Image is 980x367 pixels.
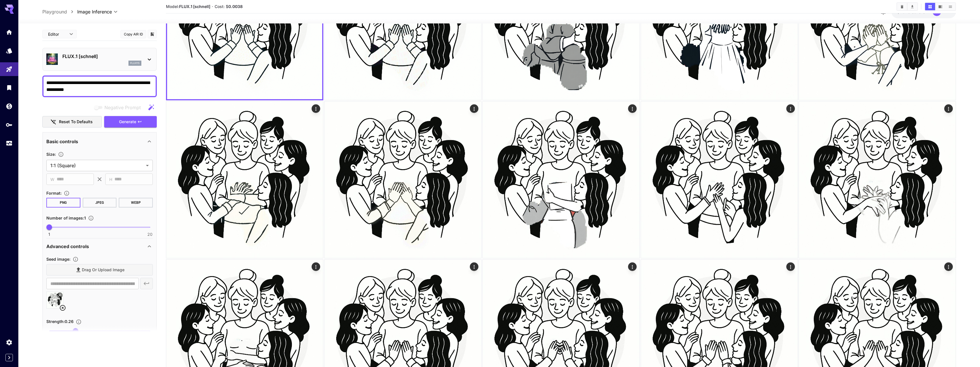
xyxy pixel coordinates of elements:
div: Basic controls [46,135,153,148]
b: FLUX.1 [schnell] [179,4,210,9]
button: Adjust the dimensions of the generated image by specifying its width and height in pixels, or sel... [56,151,66,157]
span: Negative prompts are not compatible with the selected model. [93,104,145,111]
span: 1 [48,232,50,237]
span: $1.31 [897,9,908,14]
span: Strength : 0.26 [46,319,74,324]
button: PNG [46,198,80,208]
div: Actions [628,104,636,113]
span: Format : [46,191,62,196]
img: 2Q== [799,101,956,258]
div: Models [6,47,13,54]
button: Reset to defaults [42,116,102,128]
nav: breadcrumb [42,8,77,15]
img: 9k= [483,101,640,258]
span: Cost: $ [215,4,243,9]
button: Choose the file format for the output image. [62,190,72,196]
button: Show media in video view [935,3,945,10]
div: Clear AllDownload All [896,2,918,11]
button: WEBP [119,198,153,208]
span: Generate [119,118,136,125]
div: Home [6,29,13,36]
img: Z [166,101,323,258]
p: Basic controls [46,138,78,145]
button: Clear All [897,3,907,10]
button: Generate [104,116,157,128]
button: Download All [907,3,917,10]
div: Actions [628,262,636,271]
span: Negative Prompt [104,104,141,111]
div: Show media in grid viewShow media in video viewShow media in list view [924,2,956,11]
button: Specify how many images to generate in a single request. Each image generation will be charged se... [86,215,96,221]
a: Playground [42,8,67,15]
span: Seed image : [46,257,70,262]
span: 20 [147,232,153,237]
div: Usage [6,140,13,147]
div: Actions [786,262,795,271]
button: Expand sidebar [5,354,13,361]
span: 1:1 (Square) [50,162,144,169]
p: · [212,3,213,10]
div: Actions [312,104,320,113]
img: 2Q== [641,101,798,258]
div: Settings [6,339,13,346]
button: Add to library [150,31,155,37]
div: Advanced controls [46,240,153,253]
img: 9k= [324,101,481,258]
div: Actions [470,104,478,113]
span: W [50,176,54,183]
span: Number of images : 1 [46,216,86,220]
div: Playground [6,66,13,73]
button: Copy AIR ID [120,30,146,38]
b: 0.0038 [228,4,243,9]
div: Actions [786,104,795,113]
p: flux1s [130,61,140,65]
div: Actions [944,104,953,113]
button: Show media in list view [945,3,955,10]
span: credits left [908,9,928,14]
div: Library [6,84,13,91]
span: Size : [46,152,56,157]
button: JPEG [83,198,117,208]
p: FLUX.1 [schnell] [62,53,141,60]
span: Editor [48,31,66,37]
span: Model: [166,4,210,9]
p: Advanced controls [46,243,89,250]
div: Wallet [6,103,13,110]
button: Show media in grid view [925,3,935,10]
button: Upload a reference image to guide the result. This is needed for Image-to-Image or Inpainting. Su... [70,256,81,262]
button: Control the influence of the seedImage in the generated output [74,319,84,325]
span: Image Inference [77,8,112,15]
div: Actions [470,262,478,271]
span: H [109,176,112,183]
div: Actions [312,262,320,271]
div: FLUX.1 [schnell]flux1s [46,51,153,68]
div: Actions [944,262,953,271]
div: API Keys [6,121,13,128]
